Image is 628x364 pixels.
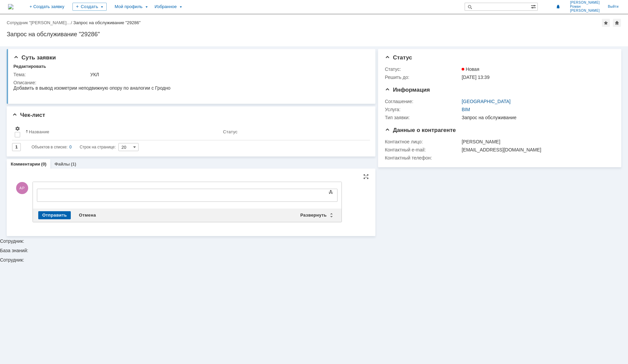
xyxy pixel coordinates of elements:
div: Контактный телефон: [385,155,460,161]
div: Статус [223,129,238,134]
div: Контактное лицо: [385,139,460,144]
th: Название [23,123,220,140]
span: Данные о контрагенте [385,127,456,133]
div: [PERSON_NAME] [462,139,611,144]
div: Решить до: [385,75,460,80]
a: Файлы [54,162,70,167]
div: Контактный e-mail: [385,147,460,152]
span: [DATE] 13:39 [462,75,489,80]
div: Запрос на обслуживание "29286" [7,31,621,38]
div: Редактировать [13,64,46,69]
a: Комментарии [11,162,40,167]
div: Тема: [13,72,89,77]
span: Информация [385,87,430,93]
div: Название [29,129,49,134]
div: Описание: [13,80,367,85]
div: (0) [41,162,47,167]
div: Сделать домашней страницей [613,19,621,27]
div: Запрос на обслуживание "29286" [73,20,141,25]
a: [GEOGRAPHIC_DATA] [462,99,511,104]
div: 0 [69,143,72,151]
a: Перейти на домашнюю страницу [8,4,13,9]
span: Суть заявки [13,54,56,61]
div: Тип заявки: [385,115,460,120]
span: Статус [385,54,412,61]
i: Строк на странице: [32,143,116,151]
div: Добавить в избранное [602,19,610,27]
div: / [7,20,73,25]
div: Соглашение: [385,99,460,104]
span: Расширенный поиск [531,3,537,9]
span: Чек-лист [12,112,45,118]
div: Статус: [385,66,460,72]
div: (1) [71,162,76,167]
span: Роман [570,5,600,9]
span: [PERSON_NAME] [570,1,600,5]
div: УКЛ [90,72,365,77]
div: [EMAIL_ADDRESS][DOMAIN_NAME] [462,147,611,152]
img: logo [8,4,13,9]
div: Услуга: [385,107,460,112]
div: На всю страницу [363,174,369,179]
div: Запрос на обслуживание [462,115,611,120]
span: Настройки [15,126,20,131]
a: BIM [462,107,470,112]
th: Статус [220,123,365,140]
a: Сотрудник "[PERSON_NAME]… [7,20,71,25]
div: Создать [72,3,107,11]
span: Показать панель инструментов [327,188,335,196]
span: Новая [462,66,479,72]
span: Объектов в списке: [32,145,67,149]
span: АР [16,182,28,194]
span: [PERSON_NAME] [570,9,600,13]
